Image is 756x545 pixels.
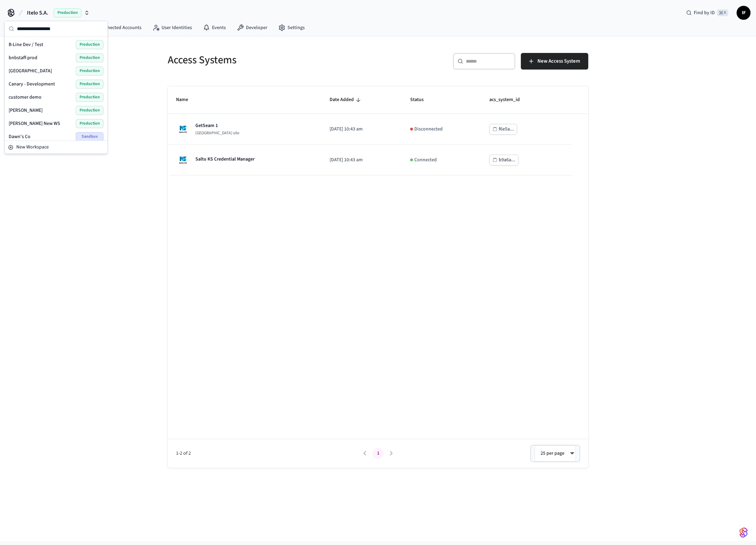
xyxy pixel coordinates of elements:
[168,53,374,67] h5: Access Systems
[489,155,518,165] button: b9a6a...
[16,144,49,151] span: New Workspace
[176,122,190,136] img: Salto KS site Logo
[9,133,30,140] span: Dawn's Co
[499,125,514,134] div: f6e5a...
[76,132,103,141] span: Sandbox
[537,57,580,66] span: New Access System
[195,130,239,136] p: [GEOGRAPHIC_DATA] site
[739,527,748,538] img: SeamLogoGradient.69752ec5.svg
[330,126,394,133] p: [DATE] 10:43 am
[195,156,255,163] p: Salto KS Credential Manager
[168,86,588,175] table: sticky table
[176,153,190,167] img: Salto KS site Logo
[694,9,715,16] span: Find by ID
[535,445,576,462] div: 25 per page
[76,119,103,128] span: Production
[27,9,48,17] span: Itelo S.A.
[489,124,517,135] button: f6e5a...
[84,21,147,34] a: Connected Accounts
[737,6,750,20] button: IF
[499,156,515,164] div: b9a6a...
[231,21,273,34] a: Developer
[76,93,103,102] span: Production
[176,450,358,457] span: 1-2 of 2
[9,81,55,88] span: Canary - Development
[195,122,239,129] p: GetSeam 1
[9,41,43,48] span: B-Line Dev / Test
[737,7,750,19] span: IF
[9,94,42,101] span: customer demo
[273,21,310,34] a: Settings
[681,7,734,19] div: Find by ID⌘ K
[717,9,728,16] span: ⌘ K
[176,94,197,105] span: Name
[76,40,103,49] span: Production
[76,80,103,89] span: Production
[521,53,588,70] button: New Access System
[197,21,231,34] a: Events
[4,37,108,140] div: Suggestions
[9,54,37,61] span: bnbstaff-prod
[147,21,197,34] a: User Identities
[76,106,103,115] span: Production
[372,448,384,459] button: page 1
[414,156,437,164] p: Connected
[358,448,398,459] nav: pagination navigation
[76,53,103,62] span: Production
[9,67,52,74] span: [GEOGRAPHIC_DATA]
[414,126,443,133] p: Disconnected
[76,66,103,75] span: Production
[410,94,433,105] span: Status
[54,8,81,17] span: Production
[330,156,394,164] p: [DATE] 10:43 am
[330,94,363,105] span: Date Added
[9,107,43,114] span: [PERSON_NAME]
[9,120,60,127] span: [PERSON_NAME] New WS
[5,142,107,153] button: New Workspace
[489,94,529,105] span: acs_system_id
